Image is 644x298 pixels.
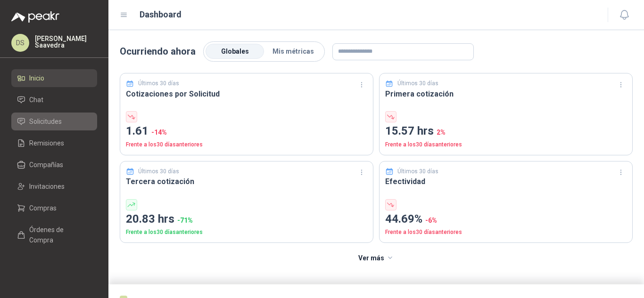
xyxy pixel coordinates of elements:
span: Compañías [29,160,63,170]
p: [PERSON_NAME] Saavedra [35,35,97,48]
p: 20.83 hrs [126,210,367,228]
a: Compañías [11,156,97,174]
span: 2 % [437,129,446,136]
p: Ocurriendo ahora [120,44,196,59]
h3: Efectividad [385,176,627,187]
a: Órdenes de Compra [11,221,97,249]
div: DS [11,34,29,52]
a: Compras [11,199,97,217]
p: Últimos 30 días [397,79,438,88]
span: Remisiones [29,138,64,148]
span: Solicitudes [29,116,62,127]
span: Chat [29,95,43,105]
span: Órdenes de Compra [29,225,88,245]
p: 44.69% [385,210,627,228]
p: Frente a los 30 días anteriores [385,140,627,149]
h3: Tercera cotización [126,176,367,187]
p: 15.57 hrs [385,122,627,140]
a: Inicio [11,69,97,87]
p: Últimos 30 días [138,167,179,176]
a: Remisiones [11,134,97,152]
p: Últimos 30 días [138,79,179,88]
p: 1.61 [126,122,367,140]
button: Ver más [353,249,400,267]
span: Compras [29,203,57,213]
p: Frente a los 30 días anteriores [385,228,627,237]
a: Invitaciones [11,177,97,195]
a: Solicitudes [11,113,97,130]
span: Globales [221,48,249,55]
span: Invitaciones [29,181,65,192]
p: Últimos 30 días [397,167,438,176]
img: Logo peakr [11,11,59,23]
a: Chat [11,91,97,109]
h3: Primera cotización [385,88,627,100]
span: -14 % [151,129,167,136]
p: Frente a los 30 días anteriores [126,228,367,237]
span: -6 % [425,217,437,224]
span: Mis métricas [272,48,314,55]
span: -71 % [177,217,193,224]
h1: Dashboard [140,8,182,21]
h3: Cotizaciones por Solicitud [126,88,367,100]
p: Frente a los 30 días anteriores [126,140,367,149]
span: Inicio [29,73,44,83]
